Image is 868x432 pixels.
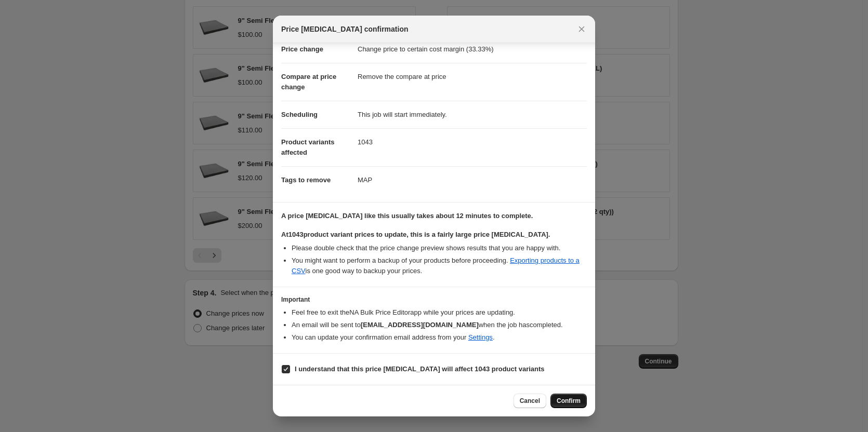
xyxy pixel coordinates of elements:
li: Feel free to exit the NA Bulk Price Editor app while your prices are updating. [292,307,587,318]
b: A price [MEDICAL_DATA] like this usually takes about 12 minutes to complete. [281,212,533,220]
b: [EMAIL_ADDRESS][DOMAIN_NAME] [361,321,479,329]
span: Confirm [557,397,581,405]
dd: MAP [358,166,587,194]
dd: 1043 [358,128,587,156]
a: Exporting products to a CSV [292,256,580,275]
h3: Important [281,295,587,304]
dd: Remove the compare at price [358,63,587,90]
dd: This job will start immediately. [358,101,587,128]
span: Price change [281,45,323,53]
a: Settings [468,333,493,341]
button: Close [574,22,589,36]
li: You can update your confirmation email address from your . [292,332,587,343]
button: Cancel [514,394,546,408]
b: I understand that this price [MEDICAL_DATA] will affect 1043 product variants [295,365,545,373]
span: Cancel [520,397,540,405]
span: Tags to remove [281,176,331,184]
button: Confirm [550,394,587,408]
dd: Change price to certain cost margin (33.33%) [358,36,587,63]
span: Scheduling [281,111,318,118]
span: Compare at price change [281,73,336,91]
span: Price [MEDICAL_DATA] confirmation [281,24,409,34]
li: An email will be sent to when the job has completed . [292,320,587,330]
b: At 1043 product variant prices to update, this is a fairly large price [MEDICAL_DATA]. [281,231,550,238]
li: You might want to perform a backup of your products before proceeding. is one good way to backup ... [292,255,587,276]
li: Please double check that the price change preview shows results that you are happy with. [292,243,587,253]
span: Product variants affected [281,138,335,156]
